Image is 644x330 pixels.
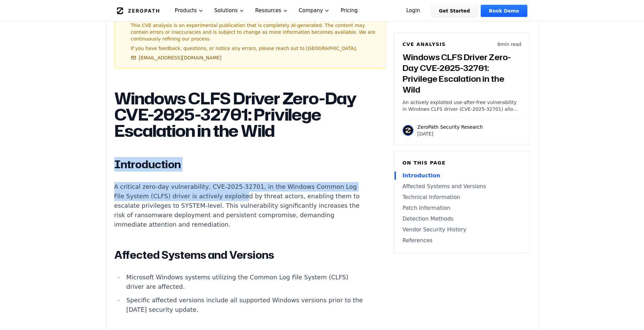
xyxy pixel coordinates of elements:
h3: Windows CLFS Driver Zero-Day CVE-2025-32701: Privilege Escalation in the Wild [403,52,522,95]
a: Get Started [431,5,478,17]
img: ZeroPath Security Research [403,125,413,136]
a: Patch Information [403,204,522,212]
h6: CVE Analysis [403,41,446,48]
a: Introduction [403,172,522,180]
a: Login [398,5,428,17]
p: This CVE analysis is an experimental publication that is completely AI-generated. The content may... [131,22,380,42]
h2: Affected Systems and Versions [114,248,366,262]
li: Specific affected versions include all supported Windows versions prior to the [DATE] security up... [124,296,366,314]
a: Affected Systems and Versions [403,182,522,191]
h2: Introduction [114,158,366,171]
a: Vendor Security History [403,226,522,234]
p: ZeroPath Security Research [418,124,483,130]
a: Detection Methods [403,215,522,223]
p: 6 min read [497,41,521,48]
h6: On this page [403,159,522,166]
p: [DATE] [418,130,483,137]
p: A critical zero-day vulnerability, CVE-2025-32701, in the Windows Common Log File System (CLFS) d... [114,182,366,229]
li: Microsoft Windows systems utilizing the Common Log File System (CLFS) driver are affected. [124,273,366,291]
h1: Windows CLFS Driver Zero-Day CVE-2025-32701: Privilege Escalation in the Wild [114,90,366,139]
a: [EMAIL_ADDRESS][DOMAIN_NAME] [131,54,222,61]
a: Book Demo [481,5,527,17]
a: References [403,236,522,245]
p: An actively exploited use-after-free vulnerability in Windows CLFS driver (CVE-2025-32701) allows... [403,99,522,112]
p: If you have feedback, questions, or notice any errors, please reach out to [GEOGRAPHIC_DATA]. [131,45,380,52]
a: Technical Information [403,193,522,201]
